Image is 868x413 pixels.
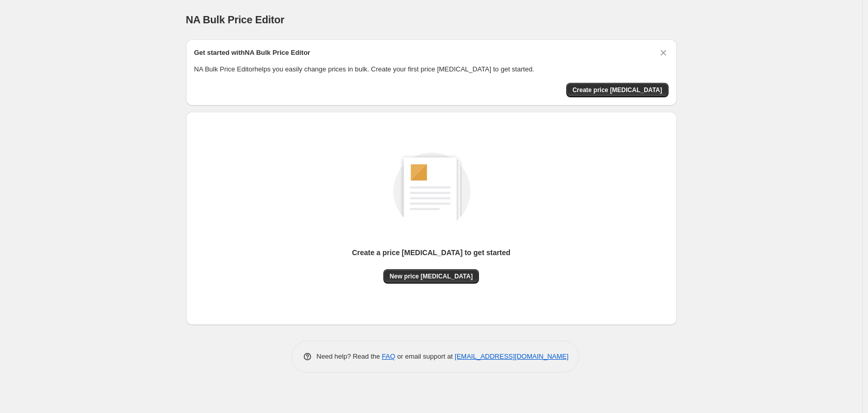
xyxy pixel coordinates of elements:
button: Create price change job [566,83,669,97]
a: [EMAIL_ADDRESS][DOMAIN_NAME] [455,352,568,360]
span: NA Bulk Price Editor [186,14,285,25]
span: New price [MEDICAL_DATA] [390,272,473,281]
span: Create price [MEDICAL_DATA] [572,86,662,94]
a: FAQ [382,352,395,360]
span: Need help? Read the [317,352,382,360]
p: Create a price [MEDICAL_DATA] to get started [352,247,510,258]
button: New price [MEDICAL_DATA] [383,269,479,284]
button: Dismiss card [658,48,669,58]
h2: Get started with NA Bulk Price Editor [194,48,311,58]
p: NA Bulk Price Editor helps you easily change prices in bulk. Create your first price [MEDICAL_DAT... [194,64,669,75]
span: or email support at [395,352,455,360]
